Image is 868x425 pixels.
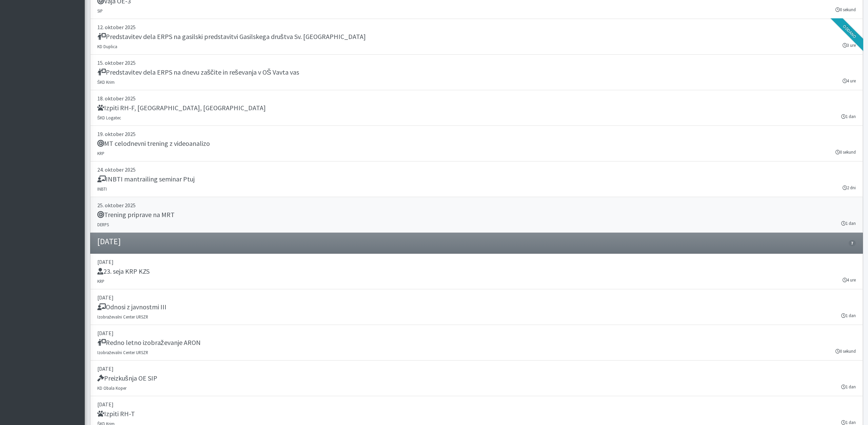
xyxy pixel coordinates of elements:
[843,185,856,191] small: 2 dni
[90,197,863,233] a: 25. oktober 2025 Trening priprave na MRT DERPS 1 dan
[97,23,856,31] p: 12. oktober 2025
[97,329,856,337] p: [DATE]
[90,325,863,361] a: [DATE] Redno letno izobraževanje ARON Izobraževalni Center URSZR 0 sekund
[97,258,856,266] p: [DATE]
[835,149,856,155] small: 0 sekund
[841,220,856,227] small: 1 dan
[97,278,104,284] small: KRP
[843,78,856,84] small: 4 ure
[97,166,856,174] p: 24. oktober 2025
[841,113,856,120] small: 1 dan
[97,115,121,120] small: ŠKD Logatec
[90,161,863,197] a: 24. oktober 2025 INBTI mantrailing seminar Ptuj INBTI 2 dni
[90,126,863,161] a: 19. oktober 2025 MT celodnevni trening z videoanalizo KRP 0 sekund
[835,6,856,13] small: 0 sekund
[97,33,366,41] h5: Predstavitev dela ERPS na gasilski predstavitvi Gasilskega društva Sv. [GEOGRAPHIC_DATA]
[97,293,856,302] p: [DATE]
[97,59,856,67] p: 15. oktober 2025
[841,384,856,390] small: 1 dan
[97,385,126,391] small: KD Obala Koper
[97,94,856,102] p: 18. oktober 2025
[841,312,856,319] small: 1 dan
[97,8,103,14] small: SIP
[835,348,856,354] small: 0 sekund
[90,361,863,396] a: [DATE] Preizkušnja OE SIP KD Obala Koper 1 dan
[97,374,157,382] h5: Preizkušnja OE SIP
[97,44,117,49] small: KD Duplica
[97,201,856,209] p: 25. oktober 2025
[97,104,266,112] h5: Izpiti RH-F, [GEOGRAPHIC_DATA], [GEOGRAPHIC_DATA]
[97,339,201,347] h5: Redno letno izobraževanje ARON
[97,410,135,418] h5: Izpiti RH-T
[97,314,148,320] small: Izobraževalni Center URSZR
[97,400,856,408] p: [DATE]
[97,222,109,227] small: DERPS
[90,55,863,90] a: 15. oktober 2025 Predstavitev dela ERPS na dnevu zaščite in reševanja v OŠ Vavta vas ŠKD Krim 4 ure
[90,90,863,126] a: 18. oktober 2025 Izpiti RH-F, [GEOGRAPHIC_DATA], [GEOGRAPHIC_DATA] ŠKD Logatec 1 dan
[97,211,175,219] h5: Trening priprave na MRT
[97,303,166,311] h5: Odnosi z javnostmi III
[97,79,115,85] small: ŠKD Krim
[97,68,299,76] h5: Predstavitev dela ERPS na dnevu zaščite in reševanja v OŠ Vavta vas
[849,240,855,246] span: 7
[97,267,150,275] h5: 23. seja KRP KZS
[90,289,863,325] a: [DATE] Odnosi z javnostmi III Izobraževalni Center URSZR 1 dan
[97,350,148,355] small: Izobraževalni Center URSZR
[97,365,856,373] p: [DATE]
[97,151,104,156] small: KRP
[97,139,210,148] h5: MT celodnevni trening z videoanalizo
[843,277,856,283] small: 4 ure
[97,130,856,138] p: 19. oktober 2025
[90,19,863,55] a: 12. oktober 2025 Predstavitev dela ERPS na gasilski predstavitvi Gasilskega društva Sv. [GEOGRAPH...
[90,254,863,289] a: [DATE] 23. seja KRP KZS KRP 4 ure
[97,237,121,247] h4: [DATE]
[97,186,107,192] small: INBTI
[97,175,195,183] h5: INBTI mantrailing seminar Ptuj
